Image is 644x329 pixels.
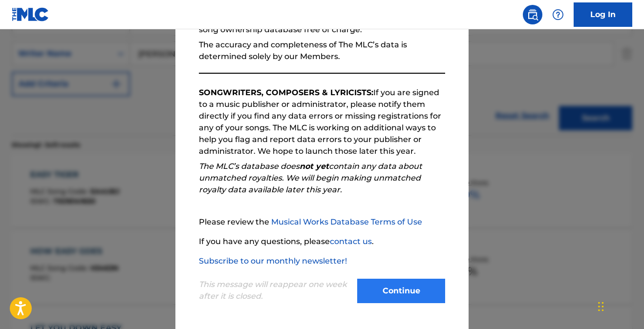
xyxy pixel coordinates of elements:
[199,236,445,247] p: If you have any questions, please .
[199,88,373,97] strong: SONGWRITERS, COMPOSERS & LYRICISTS:
[199,162,422,194] em: The MLC’s database does contain any data about unmatched royalties. We will begin making unmatche...
[552,9,564,21] img: help
[523,5,542,24] a: Public Search
[527,9,538,21] img: search
[199,87,445,157] p: If you are signed to a music publisher or administrator, please notify them directly if you find ...
[548,5,568,24] div: Help
[199,279,351,302] p: This message will reappear one week after it is closed.
[357,279,445,303] button: Continue
[595,282,644,329] iframe: Chat Widget
[199,256,347,266] a: Subscribe to our monthly newsletter!
[330,237,372,246] a: contact us
[300,162,329,171] strong: not yet
[271,217,422,226] a: Musical Works Database Terms of Use
[199,216,445,228] p: Please review the
[12,7,49,21] img: MLC Logo
[574,2,632,27] a: Log In
[598,292,604,321] div: Drag
[199,39,445,62] p: The accuracy and completeness of The MLC’s data is determined solely by our Members.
